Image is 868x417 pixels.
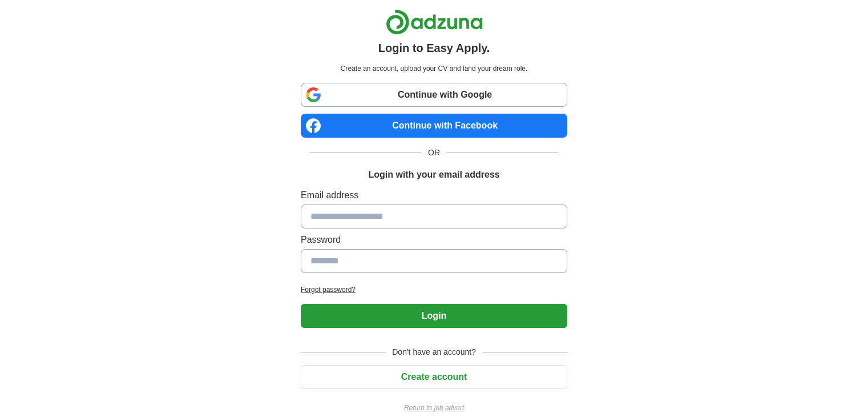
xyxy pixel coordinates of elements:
[303,63,565,74] p: Create an account, upload your CV and land your dream role.
[301,304,567,328] button: Login
[301,372,567,382] a: Create account
[386,9,483,35] img: Adzuna logo
[301,83,567,107] a: Continue with Google
[368,168,499,182] h1: Login with your email address
[301,189,567,202] label: Email address
[301,403,567,413] a: Return to job advert
[378,39,490,57] h1: Login to Easy Apply.
[301,365,567,389] button: Create account
[301,114,567,138] a: Continue with Facebook
[421,147,447,159] span: OR
[385,346,483,358] span: Don't have an account?
[301,233,567,247] label: Password
[301,284,567,295] a: Forgot password?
